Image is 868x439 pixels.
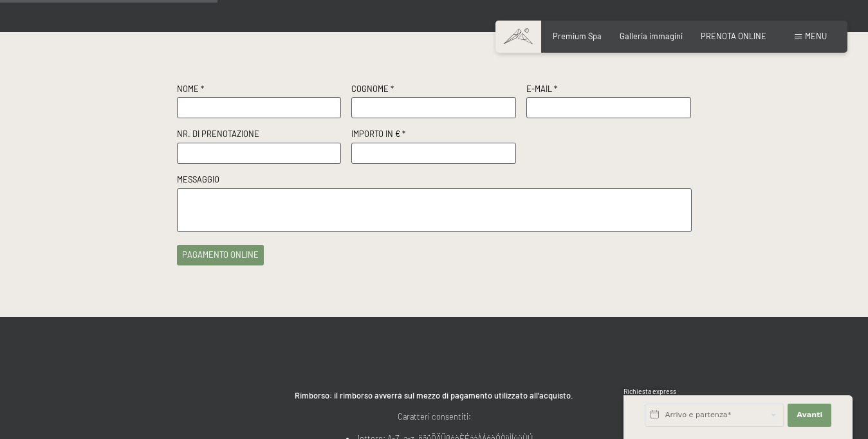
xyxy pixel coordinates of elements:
label: E-Mail * [526,84,691,98]
a: Premium Spa [553,31,602,41]
label: Nome * [177,84,342,98]
a: PRENOTA ONLINE [701,31,766,41]
label: Importo in € * [351,129,516,143]
label: Messaggio [177,174,692,188]
a: Galleria immagini [620,31,683,41]
strong: Rimborso: il rimborso avverrá sul mezzo di pagamento utilizzato all'acquisto. [295,390,573,400]
label: Nr. di prenotazione [177,129,342,143]
span: Avanti [797,410,822,420]
p: Caratteri consentiti: [177,410,692,423]
button: pagamento online [177,245,264,265]
label: Cognome * [351,84,516,98]
button: Avanti [788,404,831,427]
span: Menu [805,31,827,41]
span: Richiesta express [623,388,676,395]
